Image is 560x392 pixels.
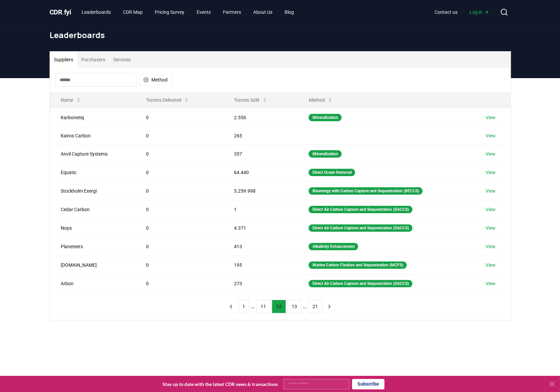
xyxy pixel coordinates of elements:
[238,300,249,313] button: 1
[429,6,463,18] a: Contact us
[225,300,237,313] button: previous page
[223,144,298,163] td: 357
[251,302,255,311] li: ...
[135,127,223,144] td: 0
[223,237,298,256] td: 413
[217,6,246,18] a: Partners
[141,93,195,107] button: Tonnes Delivered
[135,144,223,163] td: 0
[308,206,412,213] div: Direct Air Carbon Capture and Sequestration (DACCS)
[223,108,298,127] td: 2.556
[76,6,116,18] a: Leaderboards
[308,280,412,287] div: Direct Air Carbon Capture and Sequestration (DACCS)
[223,127,298,144] td: 265
[308,300,322,313] button: 21
[308,187,422,195] div: Bioenergy with Carbon Capture and Sequestration (BECCS)
[485,188,496,194] a: View
[50,127,136,144] td: Kairos Carbon
[256,300,270,313] button: 11
[485,280,496,287] a: View
[50,237,136,256] td: Planeteers
[50,219,136,237] td: Noya
[229,93,273,107] button: Tonnes Sold
[308,243,358,250] div: Alkalinity Enhancement
[308,114,342,121] div: Mineralization
[470,9,489,15] span: Log in
[50,144,136,163] td: Anvil Capture Systems
[279,6,299,18] a: Blog
[223,182,298,200] td: 5.259.998
[135,237,223,256] td: 0
[324,300,335,313] button: next page
[272,300,286,313] button: 12
[135,219,223,237] td: 0
[50,8,71,16] span: CDR fyi
[485,262,496,268] a: View
[135,200,223,219] td: 0
[223,274,298,293] td: 273
[139,74,172,85] button: Method
[485,169,496,176] a: View
[485,243,496,250] a: View
[55,93,87,107] button: Name
[485,206,496,213] a: View
[223,200,298,219] td: 1
[303,93,338,107] button: Method
[248,6,278,18] a: About Us
[118,6,148,18] a: CDR Map
[485,225,496,231] a: View
[135,256,223,274] td: 0
[223,219,298,237] td: 4.371
[308,169,355,176] div: Direct Ocean Removal
[308,150,342,158] div: Mineralization
[50,163,136,182] td: Equatic
[77,52,109,68] button: Purchasers
[62,8,64,16] span: .
[76,6,299,18] nav: Main
[50,256,136,274] td: [DOMAIN_NAME]
[135,274,223,293] td: 0
[50,108,136,127] td: Karbonetiq
[50,200,136,219] td: Cedar Carbon
[50,7,71,17] a: CDR.fyi
[50,182,136,200] td: Stockholm Exergi
[485,151,496,157] a: View
[429,6,495,18] nav: Main
[50,274,136,293] td: Arbon
[223,256,298,274] td: 195
[191,6,216,18] a: Events
[308,261,407,269] div: Marine Carbon Fixation and Sequestration (MCFS)
[149,6,190,18] a: Pricing Survey
[135,163,223,182] td: 0
[50,52,77,68] button: Suppliers
[485,114,496,121] a: View
[485,132,496,139] a: View
[50,30,511,40] h1: Leaderboards
[464,6,495,18] a: Log in
[135,108,223,127] td: 0
[303,302,307,311] li: ...
[223,163,298,182] td: 64.440
[135,182,223,200] td: 0
[308,224,412,232] div: Direct Air Carbon Capture and Sequestration (DACCS)
[287,300,301,313] button: 13
[109,52,135,68] button: Services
